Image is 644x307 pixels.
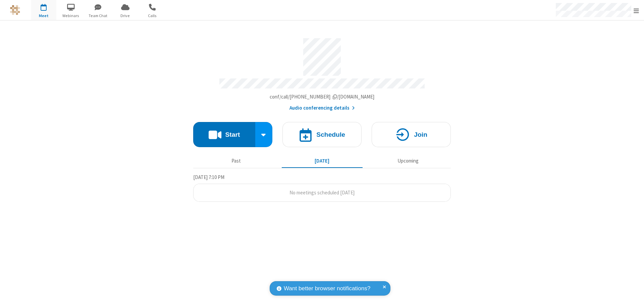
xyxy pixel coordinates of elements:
[193,174,224,180] span: [DATE] 7:10 PM
[282,155,363,167] button: [DATE]
[31,13,56,19] span: Meet
[196,155,277,167] button: Past
[270,94,375,100] span: Copy my meeting room link
[372,122,451,147] button: Join
[225,131,240,138] h4: Start
[58,13,84,19] span: Webinars
[113,13,138,19] span: Drive
[414,131,427,138] h4: Join
[282,122,362,147] button: Schedule
[289,189,355,196] span: No meetings scheduled [DATE]
[255,122,273,147] div: Start conference options
[86,13,111,19] span: Team Chat
[193,33,451,112] section: Account details
[284,284,370,293] span: Want better browser notifications?
[316,131,345,138] h4: Schedule
[193,173,451,202] section: Today's Meetings
[10,5,20,15] img: QA Selenium DO NOT DELETE OR CHANGE
[193,122,255,147] button: Start
[270,93,375,101] button: Copy my meeting room linkCopy my meeting room link
[368,155,448,167] button: Upcoming
[289,104,355,112] button: Audio conferencing details
[140,13,165,19] span: Calls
